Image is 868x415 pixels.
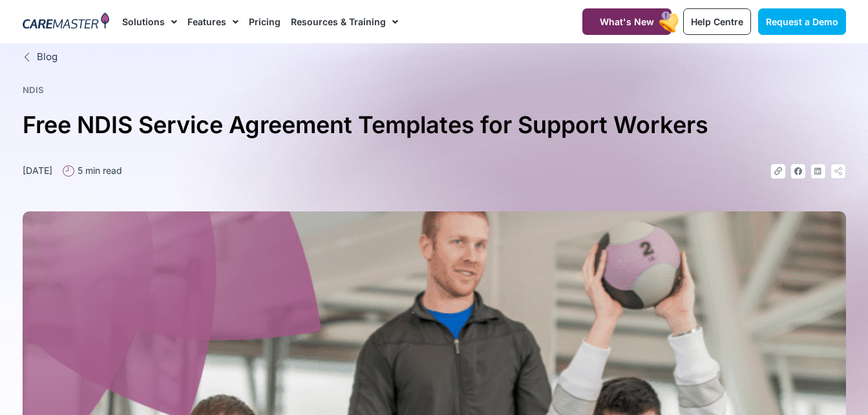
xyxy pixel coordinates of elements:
[23,106,846,144] h1: Free NDIS Service Agreement Templates for Support Workers
[23,12,110,32] img: CareMaster Logo
[600,16,654,27] span: What's New
[74,164,122,177] span: 5 min read
[683,8,751,35] a: Help Centre
[23,85,44,95] a: NDIS
[758,8,846,35] a: Request a Demo
[23,165,52,176] time: [DATE]
[23,50,846,65] a: Blog
[582,8,672,35] a: What's New
[34,50,58,65] span: Blog
[766,16,838,27] span: Request a Demo
[691,16,743,27] span: Help Centre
